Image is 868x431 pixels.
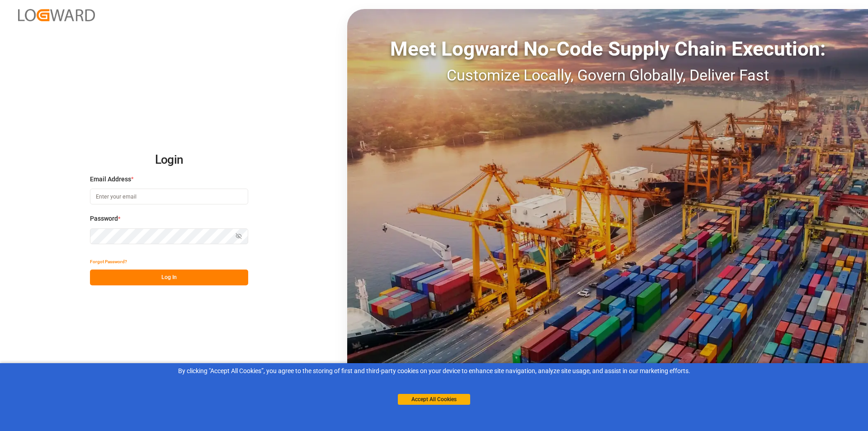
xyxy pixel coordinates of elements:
[6,366,862,376] div: By clicking "Accept All Cookies”, you agree to the storing of first and third-party cookies on yo...
[90,189,248,204] input: Enter your email
[90,254,127,270] button: Forgot Password?
[90,175,131,184] span: Email Address
[90,146,248,175] h2: Login
[90,270,248,285] button: Log In
[347,64,868,87] div: Customize Locally, Govern Globally, Deliver Fast
[398,394,470,405] button: Accept All Cookies
[347,34,868,64] div: Meet Logward No-Code Supply Chain Execution:
[18,9,95,21] img: Logward_new_orange.png
[90,214,118,223] span: Password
